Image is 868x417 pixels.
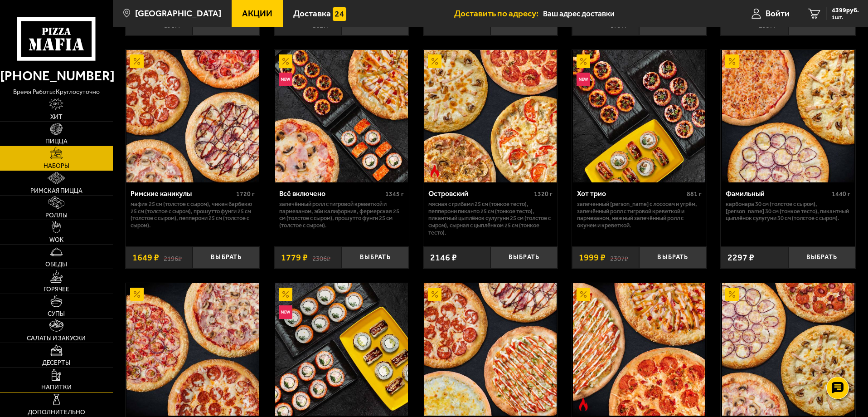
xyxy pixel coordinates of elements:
[274,50,409,182] a: АкционныйНовинкаВсё включено
[577,397,590,411] img: Острое блюдо
[44,286,69,293] span: Горячее
[490,246,558,269] button: Выбрать
[135,9,221,18] span: [GEOGRAPHIC_DATA]
[725,288,739,301] img: Акционный
[41,384,72,391] span: Напитки
[293,9,331,18] span: Доставка
[279,54,292,68] img: Акционный
[430,253,457,262] span: 2146 ₽
[759,20,777,29] s: 2357 ₽
[45,212,68,219] span: Роллы
[577,54,590,68] img: Акционный
[48,311,65,317] span: Супы
[126,283,259,416] img: Деловые люди
[385,190,404,198] span: 1345 г
[236,190,255,198] span: 1720 г
[572,50,707,182] a: АкционныйНовинкаХот трио
[577,73,590,86] img: Новинка
[279,288,292,301] img: Акционный
[281,253,308,262] span: 1779 ₽
[788,246,855,269] button: Выбрать
[27,335,86,342] span: Салаты и закуски
[610,20,628,29] s: 1757 ₽
[428,189,532,198] div: Островский
[577,201,702,230] p: Запеченный [PERSON_NAME] с лососем и угрём, Запечённый ролл с тигровой креветкой и пармезаном, Не...
[687,190,702,198] span: 881 г
[424,50,557,182] img: Островский
[44,163,69,169] span: Наборы
[130,288,144,301] img: Акционный
[454,9,543,18] span: Доставить по адресу:
[126,283,260,416] a: АкционныйДеловые люди
[722,283,854,416] img: Большая перемена
[430,20,457,29] span: 1668 ₽
[126,50,260,182] a: АкционныйРимские каникулы
[727,253,754,262] span: 2297 ₽
[832,7,859,14] span: 4399 руб.
[342,246,409,269] button: Выбрать
[45,138,68,145] span: Пицца
[721,283,855,416] a: АкционныйБольшая перемена
[727,20,754,29] span: 1599 ₽
[428,288,441,301] img: Акционный
[573,50,705,182] img: Хот трио
[579,20,606,29] span: 1379 ₽
[428,201,553,237] p: Мясная с грибами 25 см (тонкое тесто), Пепперони Пиканто 25 см (тонкое тесто), Пикантный цыплёнок...
[281,20,308,29] span: 1335 ₽
[722,50,854,182] img: Фамильный
[279,189,383,198] div: Всё включено
[132,20,159,29] span: 1079 ₽
[424,283,557,416] img: Сытный квартет
[543,5,717,22] input: Ваш адрес доставки
[131,189,234,198] div: Римские каникулы
[333,7,346,21] img: 15daf4d41897b9f0e9f617042186c801.svg
[577,288,590,301] img: Акционный
[610,253,628,262] s: 2307 ₽
[164,253,182,262] s: 2196 ₽
[573,283,705,416] img: Бинго
[50,114,63,120] span: Хит
[275,283,407,416] img: Совершенная классика
[279,305,292,319] img: Новинка
[45,261,67,268] span: Обеды
[28,409,85,416] span: Дополнительно
[572,283,707,416] a: АкционныйОстрое блюдоБинго
[279,201,404,230] p: Запечённый ролл с тигровой креветкой и пармезаном, Эби Калифорния, Фермерская 25 см (толстое с сы...
[725,54,739,68] img: Акционный
[279,73,292,86] img: Новинка
[42,360,70,366] span: Десерты
[726,201,850,222] p: Карбонара 30 см (толстое с сыром), [PERSON_NAME] 30 см (тонкое тесто), Пикантный цыплёнок сулугун...
[766,9,790,18] span: Войти
[30,188,82,194] span: Римская пицца
[423,50,558,182] a: АкционныйОстрое блюдоОстровский
[428,165,441,178] img: Острое блюдо
[534,190,553,198] span: 1320 г
[577,189,684,198] div: Хот трио
[132,253,159,262] span: 1649 ₽
[49,237,63,243] span: WOK
[721,50,855,182] a: АкционныйФамильный
[126,50,259,182] img: Римские каникулы
[131,201,255,230] p: Мафия 25 см (толстое с сыром), Чикен Барбекю 25 см (толстое с сыром), Прошутто Фунги 25 см (толст...
[312,20,330,29] s: 1627 ₽
[130,54,144,68] img: Акционный
[274,283,409,416] a: АкционныйНовинкаСовершенная классика
[832,15,859,20] span: 1 шт.
[242,9,272,18] span: Акции
[579,253,606,262] span: 1999 ₽
[428,54,441,68] img: Акционный
[726,189,829,198] div: Фамильный
[193,246,260,269] button: Выбрать
[639,246,706,269] button: Выбрать
[423,283,558,416] a: АкционныйСытный квартет
[164,20,182,29] s: 1317 ₽
[312,253,330,262] s: 2306 ₽
[832,190,850,198] span: 1440 г
[275,50,407,182] img: Всё включено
